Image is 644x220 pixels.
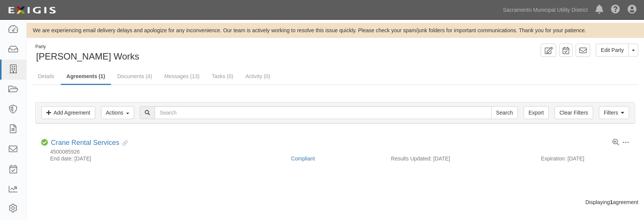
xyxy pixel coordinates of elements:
div: Displaying agreement [27,198,644,206]
input: Search [491,106,518,119]
a: Compliant [291,156,315,162]
a: Add Agreement [41,106,95,119]
span: [PERSON_NAME] Works [36,51,139,61]
div: Party [35,44,139,50]
a: Activity (0) [240,69,276,84]
i: Compliant [41,139,48,146]
a: Edit Party [596,44,629,57]
a: Documents (4) [112,69,158,84]
b: 1 [610,199,613,205]
input: Search [155,106,491,119]
a: Agreements (1) [61,69,111,85]
div: We are experiencing email delivery delays and apologize for any inconvenience. Our team is active... [27,27,644,34]
div: Expiration: [DATE] [541,155,630,162]
a: Sacramento Municipal Utility District [499,2,592,17]
a: Filters [599,106,629,119]
img: logo-5460c22ac91f19d4615b14bd174203de0afe785f0fc80cf4dbbc73dc1793850b.png [6,3,58,17]
div: Maxim Crane Works [32,44,330,63]
a: Export [524,106,549,119]
div: 4500085926 [41,149,630,155]
a: Details [32,69,60,84]
a: View results summary [612,139,619,146]
div: End date: [DATE] [41,155,285,162]
div: Results Updated: [DATE] [391,155,530,162]
span: Actions [106,110,123,116]
a: Messages (13) [159,69,206,84]
a: Clear Filters [554,106,593,119]
button: Actions [101,106,134,119]
i: Help Center - Complianz [611,5,620,14]
i: Evidence Linked [119,141,128,146]
a: Tasks (0) [206,69,239,84]
div: Crane Rental Services [51,139,128,147]
a: Crane Rental Services [51,139,119,146]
